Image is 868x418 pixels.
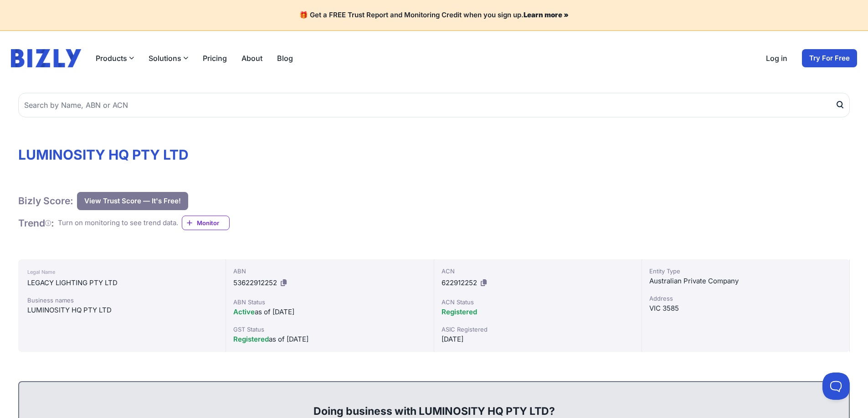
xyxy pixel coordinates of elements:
[649,294,842,303] div: Address
[822,373,850,400] iframe: Toggle Customer Support
[203,53,227,64] a: Pricing
[233,307,255,316] span: Active
[649,276,842,287] div: Australian Private Company
[27,277,216,288] div: LEGACY LIGHTING PTY LTD
[277,53,293,64] a: Blog
[27,267,216,277] div: Legal Name
[233,278,277,287] span: 53622912252
[149,53,188,64] button: Solutions
[802,49,857,67] a: Try For Free
[18,93,850,117] input: Search by Name, ABN or ACN
[27,296,216,305] div: Business names
[442,297,634,307] div: ACN Status
[649,267,842,276] div: Entity Type
[442,278,477,287] span: 622912252
[96,53,134,64] button: Products
[18,146,850,163] h1: LUMINOSITY HQ PTY LTD
[197,218,229,227] span: Monitor
[233,307,426,317] div: as of [DATE]
[233,335,269,343] span: Registered
[766,53,787,64] a: Log in
[233,297,426,307] div: ABN Status
[649,303,842,314] div: VIC 3585
[18,195,73,207] h1: Bizly Score:
[524,10,569,19] a: Learn more »
[442,307,477,316] span: Registered
[233,334,426,345] div: as of [DATE]
[442,325,634,334] div: ASIC Registered
[182,216,230,230] a: Monitor
[233,325,426,334] div: GST Status
[241,53,262,64] a: About
[27,305,216,316] div: LUMINOSITY HQ PTY LTD
[77,192,188,210] button: View Trust Score — It's Free!
[233,267,426,276] div: ABN
[11,11,857,20] h4: 🎁 Get a FREE Trust Report and Monitoring Credit when you sign up.
[442,334,634,345] div: [DATE]
[442,267,634,276] div: ACN
[18,217,54,229] h1: Trend :
[58,218,178,228] div: Turn on monitoring to see trend data.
